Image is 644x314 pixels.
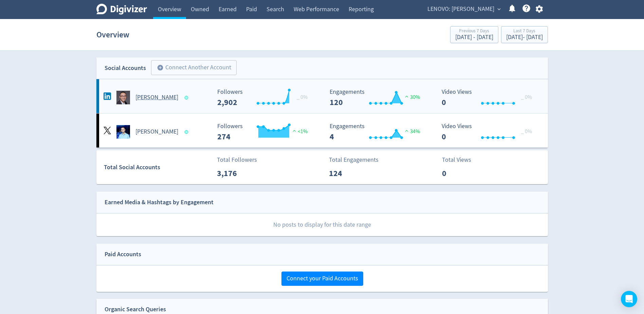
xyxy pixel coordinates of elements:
[96,79,548,113] a: Eric Yu Hai undefined[PERSON_NAME] Followers --- _ 0% Followers 2,902 Engagements 120 Engagements...
[403,94,410,99] img: positive-performance.svg
[326,123,428,141] svg: Engagements 4
[403,128,420,135] span: 34%
[438,123,540,141] svg: Video Views 0
[438,89,540,107] svg: Video Views 0
[157,64,164,71] span: add_circle
[496,6,502,12] span: expand_more
[214,89,316,107] svg: Followers ---
[214,123,316,141] svg: Followers ---
[151,60,237,75] button: Connect Another Account
[329,167,368,179] p: 124
[105,63,146,73] div: Social Accounts
[184,130,190,134] span: Data last synced: 2 Oct 2025, 4:01pm (AEST)
[97,213,548,236] p: No posts to display for this date range
[506,34,543,40] div: [DATE] - [DATE]
[450,26,498,43] button: Previous 7 Days[DATE] - [DATE]
[116,125,130,139] img: Eric Yu undefined
[329,155,379,164] p: Total Engagements
[455,34,493,40] div: [DATE] - [DATE]
[135,128,178,136] h5: [PERSON_NAME]
[425,4,502,15] button: LENOVO: [PERSON_NAME]
[403,94,420,101] span: 30%
[116,91,130,104] img: Eric Yu Hai undefined
[521,94,532,101] span: _ 0%
[217,155,257,164] p: Total Followers
[291,128,298,133] img: positive-performance.svg
[621,291,637,307] div: Open Intercom Messenger
[455,29,493,34] div: Previous 7 Days
[281,272,363,286] button: Connect your Paid Accounts
[506,29,543,34] div: Last 7 Days
[291,128,308,135] span: <1%
[146,61,237,75] a: Connect Another Account
[217,167,256,179] p: 3,176
[501,26,548,43] button: Last 7 Days[DATE]- [DATE]
[287,276,358,282] span: Connect your Paid Accounts
[403,128,410,133] img: positive-performance.svg
[96,24,129,46] h1: Overview
[105,249,141,259] div: Paid Accounts
[427,4,494,15] span: LENOVO: [PERSON_NAME]
[135,93,178,102] h5: [PERSON_NAME]
[326,89,428,107] svg: Engagements 120
[184,96,190,100] span: Data last synced: 2 Oct 2025, 7:02am (AEST)
[104,162,212,172] div: Total Social Accounts
[105,197,214,207] div: Earned Media & Hashtags by Engagement
[442,167,481,179] p: 0
[521,128,532,135] span: _ 0%
[442,155,481,164] p: Total Views
[297,94,308,101] span: _ 0%
[96,114,548,147] a: Eric Yu undefined[PERSON_NAME] Followers --- Followers 274 <1% Engagements 4 Engagements 4 34% Vi...
[281,275,363,282] a: Connect your Paid Accounts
